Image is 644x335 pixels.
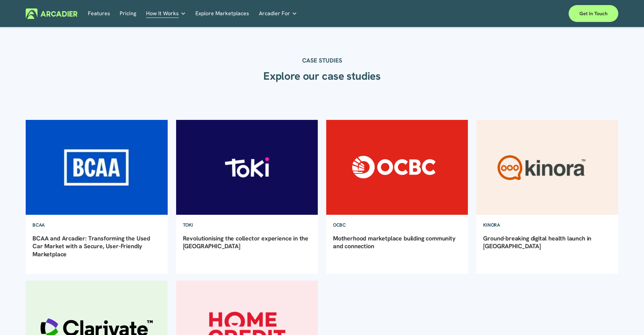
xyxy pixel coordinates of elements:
[259,8,297,19] a: folder dropdown
[569,5,618,22] a: Get in touch
[26,8,77,19] img: Arcadier
[176,215,200,235] a: TOKI
[326,120,469,215] img: Motherhood marketplace building community and connection
[175,120,318,215] img: Revolutionising the collector experience in the Philippines
[120,8,136,19] a: Pricing
[476,215,506,235] a: Kinora
[326,215,353,235] a: OCBC
[88,8,110,19] a: Features
[476,120,619,215] img: Ground-breaking digital health launch in Australia
[183,234,309,250] a: Revolutionising the collector experience in the [GEOGRAPHIC_DATA]
[263,69,380,83] strong: Explore our case studies
[195,8,249,19] a: Explore Marketplaces
[259,9,290,18] span: Arcadier For
[32,234,150,258] a: BCAA and Arcadier: Transforming the Used Car Market with a Secure, User-Friendly Marketplace
[333,234,456,250] a: Motherhood marketplace building community and connection
[146,9,179,18] span: How It Works
[302,56,342,64] strong: CASE STUDIES
[146,8,186,19] a: folder dropdown
[483,234,591,250] a: Ground-breaking digital health launch in [GEOGRAPHIC_DATA]
[26,215,51,235] a: BCAA
[25,120,168,215] img: BCAA and Arcadier: Transforming the Used Car Market with a Secure, User-Friendly Marketplace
